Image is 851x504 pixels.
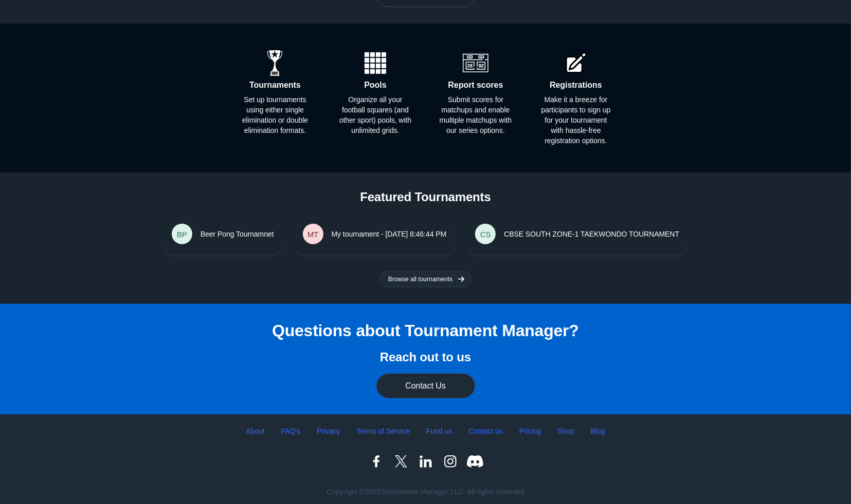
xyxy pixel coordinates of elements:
[475,224,679,244] a: CSCBSE SOUTH ZONE-1 TAEKWONDO TOURNAMENT
[239,94,312,135] span: Set up tournaments using either single elimination or double elimination formats.
[360,189,491,205] h2: Featured Tournaments
[172,224,274,244] a: BPBeer Pong Tournamnet
[379,271,472,287] button: Browse all tournaments
[332,229,447,239] span: My tournament - [DATE] 8:46:44 PM
[539,94,613,146] span: Make it a breeze for participants to sign up for your tournament with hassle-free registration op...
[463,50,488,76] img: scoreboard.1e57393721357183ef9760dcff602ac4.svg
[249,80,301,90] h2: Tournaments
[591,425,605,437] a: Blog
[281,425,300,437] a: FAQ's
[357,425,410,437] a: Terms of Service
[172,224,192,244] div: Beer Pong Tournamnet
[201,229,274,239] span: Beer Pong Tournamnet
[364,80,386,90] h2: Pools
[262,50,288,76] img: trophy.af1f162d0609cb352d9c6f1639651ff2.svg
[426,425,452,437] a: Fund us
[557,425,574,437] a: Shop
[468,425,502,437] a: Contact us
[550,80,602,90] h2: Registrations
[303,224,447,244] a: MTMy tournament - [DATE] 8:46:44 PM
[339,94,412,135] span: Organize all your football squares (and other sport) pools, with unlimited grids.
[272,320,579,341] h2: Questions about Tournament Manager?
[380,349,471,365] h2: Reach out to us
[317,425,340,437] a: Privacy
[376,374,475,398] button: Contact Us
[519,425,541,437] a: Pricing
[475,224,496,244] span: CS
[303,224,323,244] span: MT
[475,224,496,244] div: CBSE SOUTH ZONE-1 TAEKWONDO TOURNAMENT
[172,224,192,244] span: BP
[563,50,589,76] img: pencilsquare.0618cedfd402539dea291553dd6f4288.svg
[246,425,264,437] a: About
[504,229,679,239] span: CBSE SOUTH ZONE-1 TAEKWONDO TOURNAMENT
[327,487,524,497] span: Copyright © 2025 Tournament Manager LLC. All rights reserved
[448,80,503,90] h2: Report scores
[439,94,513,135] span: Submit scores for matchups and enable multiple matchups with our series options.
[303,224,323,244] div: My tournament - 8/20/2025 8:46:44 PM
[363,50,388,76] img: wCBcAAAAASUVORK5CYII=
